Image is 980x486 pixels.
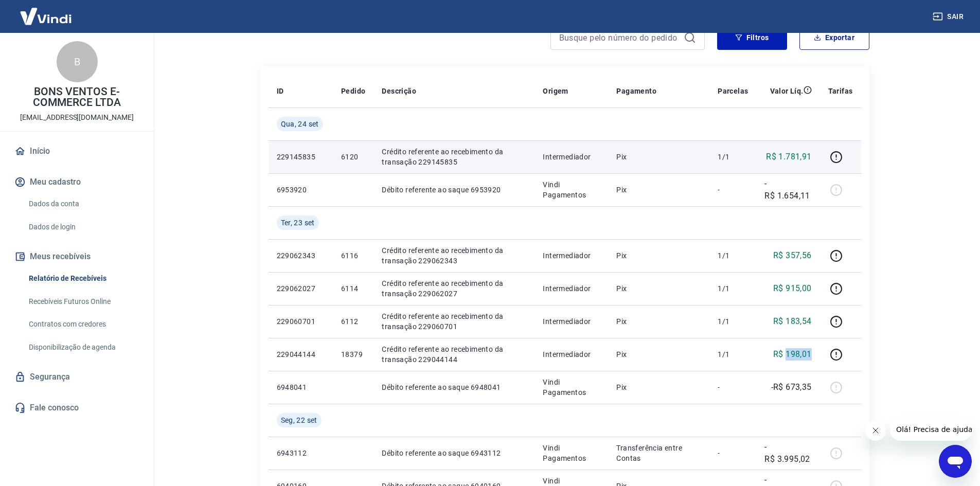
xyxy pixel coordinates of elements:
[382,382,526,392] p: Débito referente ao saque 6948041
[20,112,134,123] p: [EMAIL_ADDRESS][DOMAIN_NAME]
[25,314,141,335] a: Contratos com credores
[281,119,319,129] span: Qua, 24 set
[559,30,680,45] input: Busque pelo número do pedido
[277,382,325,392] p: 6948041
[718,185,748,195] p: -
[12,397,141,419] a: Fale conosco
[616,250,701,261] p: Pix
[12,1,79,32] img: Vindi
[773,282,812,295] p: R$ 915,00
[277,86,284,96] p: ID
[799,25,869,50] button: Exportar
[543,179,600,200] p: Vindi Pagamentos
[773,348,812,361] p: R$ 198,01
[616,443,701,463] p: Transferência entre Contas
[382,448,526,458] p: Débito referente ao saque 6943112
[277,448,325,458] p: 6943112
[543,377,600,398] p: Vindi Pagamentos
[616,316,701,327] p: Pix
[773,249,812,262] p: R$ 357,56
[8,86,146,108] p: BONS VENTOS E-COMMERCE LTDA
[12,171,141,193] button: Meu cadastro
[281,415,317,425] span: Seg, 22 set
[718,86,748,96] p: Parcelas
[616,283,701,294] p: Pix
[616,86,656,96] p: Pagamento
[616,349,701,359] p: Pix
[543,86,568,96] p: Origem
[543,316,600,327] p: Intermediador
[718,349,748,359] p: 1/1
[382,344,526,365] p: Crédito referente ao recebimento da transação 229044144
[281,218,315,228] span: Ter, 23 set
[382,147,526,167] p: Crédito referente ao recebimento da transação 229145835
[543,349,600,359] p: Intermediador
[718,250,748,261] p: 1/1
[6,7,86,15] span: Olá! Precisa de ajuda?
[25,193,141,214] a: Dados da conta
[341,283,365,294] p: 6114
[718,316,748,327] p: 1/1
[718,283,748,294] p: 1/1
[616,152,701,162] p: Pix
[543,250,600,261] p: Intermediador
[341,250,365,261] p: 6116
[341,316,365,327] p: 6112
[341,86,365,96] p: Pedido
[773,315,812,328] p: R$ 183,54
[277,316,325,327] p: 229060701
[277,185,325,195] p: 6953920
[828,86,853,96] p: Tarifas
[382,278,526,299] p: Crédito referente ao recebimento da transação 229062027
[12,366,141,388] a: Segurança
[25,268,141,289] a: Relatório de Recebíveis
[616,382,701,392] p: Pix
[341,349,365,359] p: 18379
[382,86,416,96] p: Descrição
[277,283,325,294] p: 229062027
[57,41,98,82] div: B
[25,217,141,238] a: Dados de login
[382,311,526,332] p: Crédito referente ao recebimento da transação 229060701
[382,245,526,266] p: Crédito referente ao recebimento da transação 229062343
[770,86,804,96] p: Valor Líq.
[766,151,811,163] p: R$ 1.781,91
[865,420,886,441] iframe: Fechar mensagem
[890,418,972,441] iframe: Mensagem da empresa
[717,25,787,50] button: Filtros
[764,177,811,202] p: -R$ 1.654,11
[25,291,141,312] a: Recebíveis Futuros Online
[931,7,968,26] button: Sair
[543,283,600,294] p: Intermediador
[382,185,526,195] p: Débito referente ao saque 6953920
[764,441,811,465] p: -R$ 3.995,02
[718,152,748,162] p: 1/1
[277,250,325,261] p: 229062343
[939,445,972,478] iframe: Botão para abrir a janela de mensagens
[12,245,141,268] button: Meus recebíveis
[771,381,812,393] p: -R$ 673,35
[718,382,748,392] p: -
[718,448,748,458] p: -
[341,152,365,162] p: 6120
[543,152,600,162] p: Intermediador
[616,185,701,195] p: Pix
[277,349,325,359] p: 229044144
[25,337,141,358] a: Disponibilização de agenda
[12,140,141,163] a: Início
[277,152,325,162] p: 229145835
[543,443,600,463] p: Vindi Pagamentos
